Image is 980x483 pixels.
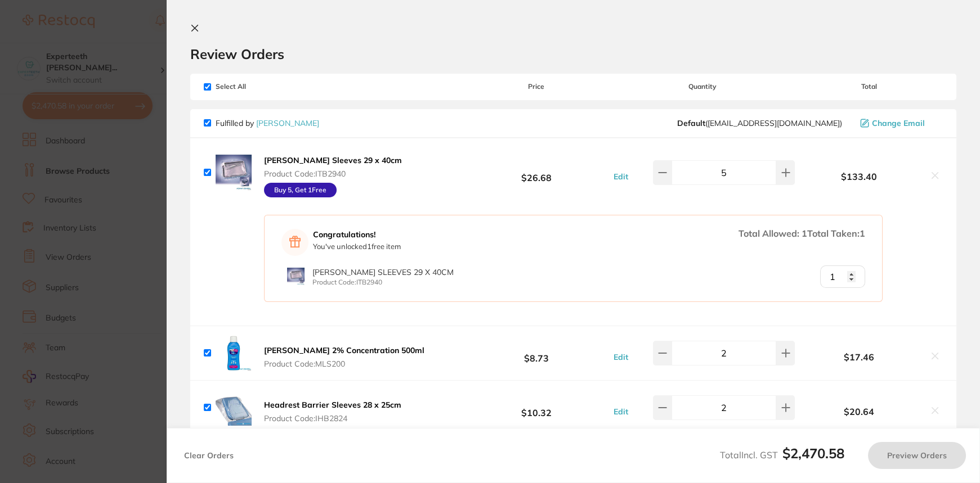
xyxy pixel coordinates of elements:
[677,118,705,128] b: Default
[264,183,337,197] div: Buy 5, Get 1 Free
[264,345,424,355] b: [PERSON_NAME] 2% Concentration 500ml
[795,407,923,417] b: $20.64
[216,155,252,191] img: NmpmdXhsOA
[313,242,401,251] p: You've unlocked 1 free item
[287,268,305,285] img: Tray Barrier Sleeves 29 x 40cm
[795,171,923,182] b: $133.40
[264,169,402,178] span: Product Code: ITB2940
[610,171,632,182] button: Edit
[463,398,611,418] b: $10.32
[216,119,319,128] p: Fulfilled by
[216,335,252,371] img: dzNic2RuYw
[463,343,611,364] b: $8.73
[261,345,428,369] button: [PERSON_NAME] 2% Concentration 500ml Product Code:MLS200
[872,119,925,128] span: Change Email
[312,278,454,286] p: Product Code: ITB2940
[463,162,611,183] b: $26.68
[216,390,252,426] img: MnZ2ZzA4eQ
[264,400,401,410] b: Headrest Barrier Sleeves 28 x 25cm
[868,442,966,469] button: Preview Orders
[256,118,319,128] a: [PERSON_NAME]
[795,83,943,91] span: Total
[677,119,842,128] span: save@adamdental.com.au
[610,83,795,91] span: Quantity
[720,449,844,461] span: Total Incl. GST
[312,267,454,277] span: [PERSON_NAME] Sleeves 29 x 40cm
[261,400,405,423] button: Headrest Barrier Sleeves 28 x 25cm Product Code:IHB2824
[313,230,401,239] strong: Congratulations!
[857,118,943,128] button: Change Email
[204,83,316,91] span: Select All
[264,414,401,423] span: Product Code: IHB2824
[739,229,865,238] div: Total Allowed: Total Taken:
[463,83,611,91] span: Price
[181,442,237,469] button: Clear Orders
[264,155,402,165] b: [PERSON_NAME] Sleeves 29 x 40cm
[795,352,923,362] b: $17.46
[264,359,424,368] span: Product Code: MLS200
[782,445,844,462] b: $2,470.58
[610,407,632,417] button: Edit
[610,352,632,362] button: Edit
[820,265,865,288] input: Qty
[860,228,865,239] span: 1
[190,46,956,62] h2: Review Orders
[802,228,807,239] span: 1
[261,155,405,198] button: [PERSON_NAME] Sleeves 29 x 40cm Product Code:ITB2940 Buy 5, Get 1Free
